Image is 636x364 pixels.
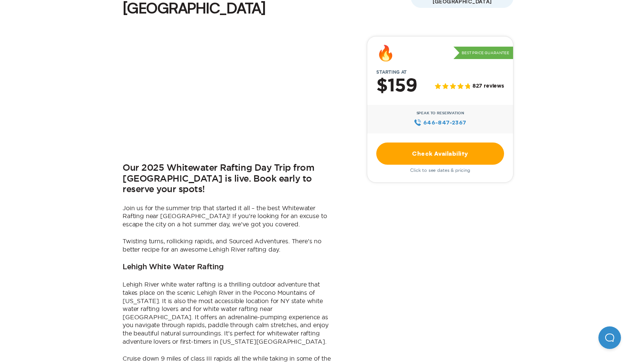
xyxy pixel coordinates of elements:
[598,326,621,349] iframe: Help Scout Beacon - Open
[423,118,466,127] span: 646‍-847‍-2367
[123,237,333,253] p: Twisting turns, rollicking rapids, and Sourced Adventures. There’s no better recipe for an awesom...
[123,163,333,195] h2: Our 2025 Whitewater Rafting Day Trip from [GEOGRAPHIC_DATA] is live. Book early to reserve your s...
[123,281,333,346] p: Lehigh River white water rafting is a thrilling outdoor adventure that takes place on the scenic ...
[416,111,464,115] span: Speak to Reservation
[123,204,333,229] p: Join us for the summer trip that started it all – the best Whitewater Rafting near [GEOGRAPHIC_DA...
[376,143,504,165] a: Check Availability
[410,168,470,173] span: Click to see dates & pricing
[376,45,395,61] div: 🔥
[472,83,504,89] span: 827 reviews
[376,76,417,96] h2: $159
[367,70,416,75] span: Starting at
[453,47,513,59] p: Best Price Guarantee
[414,118,466,127] a: 646‍-847‍-2367
[123,263,224,272] h3: Lehigh White Water Rafting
